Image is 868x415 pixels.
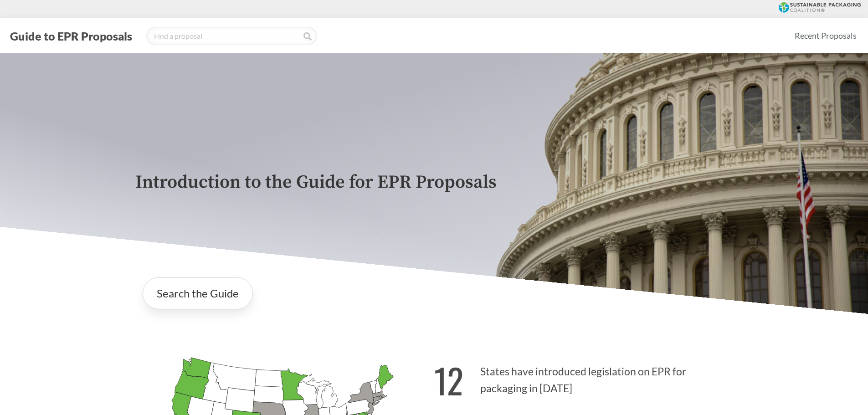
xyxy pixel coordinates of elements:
[146,27,317,45] input: Find a proposal
[791,26,861,46] a: Recent Proposals
[143,277,253,309] a: Search the Guide
[135,172,733,193] p: Introduction to the Guide for EPR Proposals
[7,29,135,43] button: Guide to EPR Proposals
[434,355,463,405] strong: 12
[434,349,733,405] p: States have introduced legislation on EPR for packaging in [DATE]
